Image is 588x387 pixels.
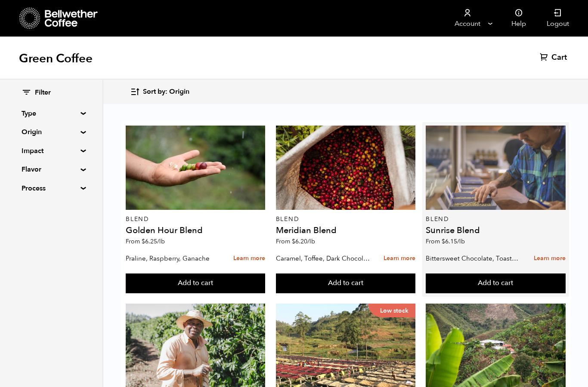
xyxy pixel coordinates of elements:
[276,237,315,246] span: From
[143,87,189,97] span: Sort by: Origin
[426,252,520,265] p: Bittersweet Chocolate, Toasted Marshmallow, Candied Orange, Praline
[551,52,567,63] span: Cart
[276,252,371,265] p: Caramel, Toffee, Dark Chocolate
[534,249,566,268] a: Learn more
[142,237,145,246] span: $
[292,237,295,246] span: $
[368,304,415,317] p: Low stock
[19,51,93,66] h1: Green Coffee
[142,237,165,246] bdi: 6.25
[442,237,465,246] bdi: 6.15
[126,226,265,235] h4: Golden Hour Blend
[126,237,165,246] span: From
[426,273,565,293] button: Add to cart
[130,82,189,102] button: Sort by: Origin
[126,216,265,222] p: Blend
[233,249,265,268] a: Learn more
[426,237,465,246] span: From
[457,237,465,246] span: /lb
[126,252,220,265] p: Praline, Raspberry, Ganache
[292,237,315,246] bdi: 6.20
[22,183,81,193] summary: Process
[307,237,315,246] span: /lb
[276,226,415,235] h4: Meridian Blend
[276,216,415,222] p: Blend
[384,249,415,268] a: Learn more
[35,88,51,98] span: Filter
[442,237,445,246] span: $
[276,273,415,293] button: Add to cart
[22,146,81,156] summary: Impact
[22,164,81,175] summary: Flavor
[426,216,565,222] p: Blend
[22,127,81,137] summary: Origin
[126,273,265,293] button: Add to cart
[22,108,81,119] summary: Type
[426,226,565,235] h4: Sunrise Blend
[540,52,569,63] a: Cart
[157,237,165,246] span: /lb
